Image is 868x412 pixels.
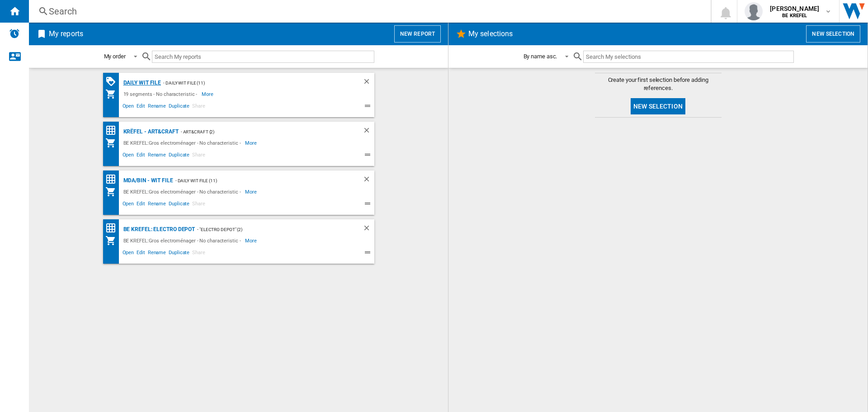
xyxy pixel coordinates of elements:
div: By name asc. [524,53,557,60]
button: New selection [631,98,685,114]
span: Share [191,102,207,113]
div: - Daily WIT file (11) [173,175,344,186]
span: Edit [135,248,146,259]
input: Search My selections [583,51,793,63]
div: Delete [363,224,374,235]
div: Daily WIT file [121,77,161,89]
div: BE KREFEL: Electro depot [121,224,195,235]
div: Search [49,5,687,18]
div: MDA/BIN - WIT file [121,175,173,186]
div: Price Matrix [105,125,121,136]
span: More [245,137,258,148]
span: Edit [135,151,146,161]
h2: My selections [467,25,514,43]
button: New report [394,25,441,43]
input: Search My reports [152,51,374,63]
span: Duplicate [167,102,191,113]
span: Rename [146,248,167,259]
span: Rename [146,199,167,210]
div: Delete [363,175,374,186]
span: Rename [146,102,167,113]
span: Duplicate [167,248,191,259]
div: - Art&Craft (2) [179,126,344,137]
span: Create your first selection before adding references. [595,76,722,92]
div: My Assortment [105,235,121,246]
div: Delete [363,126,374,137]
span: Share [191,248,207,259]
span: Edit [135,199,146,210]
img: alerts-logo.svg [9,28,20,39]
span: Edit [135,102,146,113]
div: BE KREFEL:Gros electroménager - No characteristic - [121,137,245,148]
div: BE KREFEL:Gros electroménager - No characteristic - [121,186,245,197]
b: BE KREFEL [782,13,807,19]
div: Price Matrix [105,174,121,185]
span: Share [191,151,207,161]
div: Krëfel - Art&Craft [121,126,179,137]
div: BE KREFEL:Gros electroménager - No characteristic - [121,235,245,246]
div: Delete [363,77,374,89]
div: My Assortment [105,137,121,148]
span: More [245,186,258,197]
img: profile.jpg [745,2,763,20]
button: New selection [806,25,860,43]
span: Open [121,151,136,161]
div: My Assortment [105,186,121,197]
span: Open [121,199,136,210]
span: Open [121,102,136,113]
span: More [245,235,258,246]
h2: My reports [47,25,85,43]
span: Open [121,248,136,259]
div: PROMOTIONS Matrix [105,76,121,87]
span: [PERSON_NAME] [770,4,819,13]
span: More [202,89,215,99]
span: Share [191,199,207,210]
div: My order [104,53,126,60]
span: Rename [146,151,167,161]
div: - "Electro depot" (2) [195,224,344,235]
div: Price Matrix [105,223,121,234]
div: My Assortment [105,89,121,99]
span: Duplicate [167,151,191,161]
span: Duplicate [167,199,191,210]
div: - Daily WIT file (11) [161,77,344,89]
div: 19 segments - No characteristic - [121,89,202,99]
